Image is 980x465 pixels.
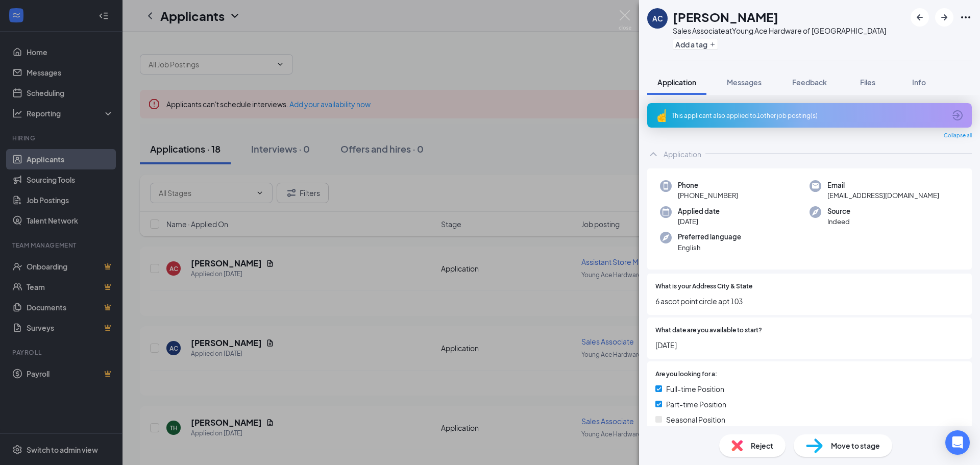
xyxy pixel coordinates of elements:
span: [EMAIL_ADDRESS][DOMAIN_NAME] [827,190,939,201]
span: Email [827,180,939,190]
span: Part-time Position [666,399,726,410]
span: Move to stage [831,440,880,451]
span: English [678,242,741,253]
span: Preferred language [678,232,741,242]
div: Open Intercom Messenger [945,430,970,455]
h1: [PERSON_NAME] [673,8,778,26]
svg: ArrowRight [938,11,950,23]
span: What date are you available to start? [655,326,762,335]
span: [PHONE_NUMBER] [678,190,738,201]
button: ArrowRight [935,8,953,27]
span: [DATE] [678,216,720,227]
svg: ArrowLeftNew [914,11,926,23]
span: What is your Address City & State [655,282,752,291]
button: PlusAdd a tag [673,39,718,50]
span: 6 ascot point circle apt 103 [655,296,964,307]
span: Info [912,78,926,87]
svg: ChevronUp [647,148,659,160]
span: Reject [751,440,773,451]
svg: Plus [709,41,716,47]
div: AC [652,13,663,23]
span: Indeed [827,216,850,227]
span: [DATE] [655,339,964,351]
button: ArrowLeftNew [911,8,929,27]
span: Are you looking for a: [655,370,717,379]
span: Applied date [678,206,720,216]
span: Source [827,206,850,216]
span: Messages [727,78,762,87]
span: Files [860,78,875,87]
div: Application [664,149,701,159]
svg: Ellipses [960,11,972,23]
div: Sales Associate at Young Ace Hardware of [GEOGRAPHIC_DATA] [673,26,886,36]
span: Phone [678,180,738,190]
span: Feedback [792,78,827,87]
span: Full-time Position [666,383,724,395]
svg: ArrowCircle [951,109,964,121]
span: Application [657,78,696,87]
span: Collapse all [944,132,972,140]
span: Seasonal Position [666,414,725,425]
div: This applicant also applied to 1 other job posting(s) [672,111,945,120]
